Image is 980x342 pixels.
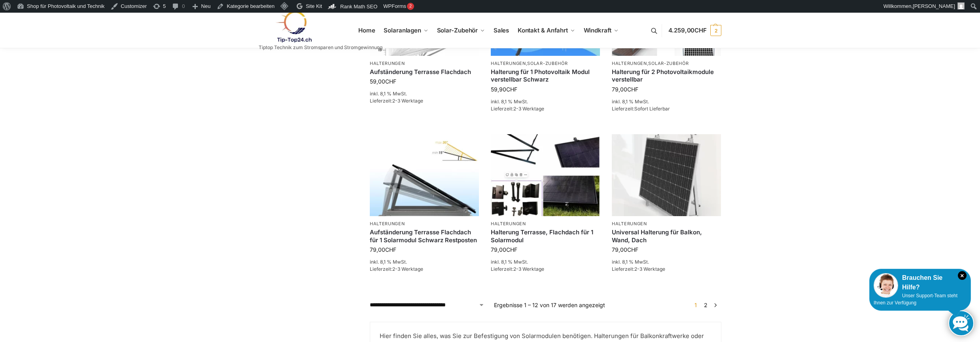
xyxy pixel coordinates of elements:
[380,13,431,48] a: Solaranlagen
[612,98,721,105] p: inkl. 8,1 % MwSt.
[627,246,638,253] span: CHF
[491,258,600,266] p: inkl. 8,1 % MwSt.
[494,27,509,34] span: Sales
[506,86,517,93] span: CHF
[713,301,719,309] a: →
[491,228,600,244] a: Halterung Terrasse, Flachdach für 1 Solarmodul
[370,228,479,244] a: Aufständerung Terrasse Flachdach für 1 Solarmodul Schwarz Restposten
[370,90,479,97] p: inkl. 8,1 % MwSt.
[491,98,600,105] p: inkl. 8,1 % MwSt.
[259,11,328,43] img: Solaranlagen, Speicheranlagen und Energiesparprodukte
[612,228,721,244] a: Universal Halterung für Balkon, Wand, Dach
[958,271,967,280] i: Schließen
[370,266,423,272] span: Lieferzeit:
[710,25,721,36] span: 2
[648,61,689,66] a: Solar-Zubehör
[370,301,484,309] select: Shop-Reihenfolge
[407,3,414,10] div: 2
[506,246,517,253] span: CHF
[957,2,965,9] img: Benutzerbild von Rupert Spoddig
[385,246,396,253] span: CHF
[580,13,622,48] a: Windkraft
[692,302,699,308] span: Seite 1
[518,27,568,34] span: Kontakt & Anfahrt
[370,78,396,85] bdi: 59,00
[634,106,670,112] span: Sofort Lieferbar
[491,246,517,253] bdi: 79,00
[874,293,957,306] span: Unser Support-Team steht Ihnen zur Verfügung
[491,61,526,66] a: Halterungen
[494,301,605,309] p: Ergebnisse 1 – 12 von 17 werden angezeigt
[392,266,423,272] span: 2-3 Werktage
[370,134,479,216] img: Halterung-Terrasse Aufständerung
[627,86,638,93] span: CHF
[527,61,568,66] a: Solar-Zubehör
[612,221,647,226] a: Halterungen
[370,98,423,104] span: Lieferzeit:
[634,266,665,272] span: 2-3 Werktage
[490,13,512,48] a: Sales
[370,68,479,76] a: Aufständerung Terrasse Flachdach
[370,258,479,266] p: inkl. 8,1 % MwSt.
[612,86,638,93] bdi: 79,00
[259,45,382,50] p: Tiptop Technik zum Stromsparen und Stromgewinnung
[385,78,396,85] span: CHF
[437,27,478,34] span: Solar-Zubehör
[913,3,955,9] span: [PERSON_NAME]
[513,266,544,272] span: 2-3 Werktage
[491,134,600,216] img: Halterung Terrasse, Flachdach für 1 Solarmodul
[584,27,611,34] span: Windkraft
[370,221,405,226] a: Halterungen
[384,27,421,34] span: Solaranlagen
[306,3,322,9] span: Site Kit
[668,19,721,42] a: 4.259,00CHF 2
[668,12,721,49] nav: Cart contents
[668,27,707,34] span: 4.259,00
[702,302,709,308] a: Seite 2
[612,246,638,253] bdi: 79,00
[690,301,721,309] nav: Produkt-Seitennummerierung
[612,68,721,84] a: Halterung für 2 Photovoltaikmodule verstellbar
[370,61,405,66] a: Halterungen
[392,98,423,104] span: 2-3 Werktage
[612,134,721,216] img: Befestigung Solarpaneele
[874,273,967,292] div: Brauchen Sie Hilfe?
[433,13,488,48] a: Solar-Zubehör
[370,246,396,253] bdi: 79,00
[491,106,544,112] span: Lieferzeit:
[491,61,600,66] p: ,
[612,266,665,272] span: Lieferzeit:
[513,106,544,112] span: 2-3 Werktage
[491,266,544,272] span: Lieferzeit:
[612,61,721,66] p: ,
[874,273,898,298] img: Customer service
[491,86,517,93] bdi: 59,90
[340,4,377,9] span: Rank Math SEO
[514,13,578,48] a: Kontakt & Anfahrt
[694,27,707,34] span: CHF
[612,258,721,266] p: inkl. 8,1 % MwSt.
[612,61,647,66] a: Halterungen
[491,221,526,226] a: Halterungen
[612,106,670,112] span: Lieferzeit:
[491,68,600,84] a: Halterung für 1 Photovoltaik Modul verstellbar Schwarz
